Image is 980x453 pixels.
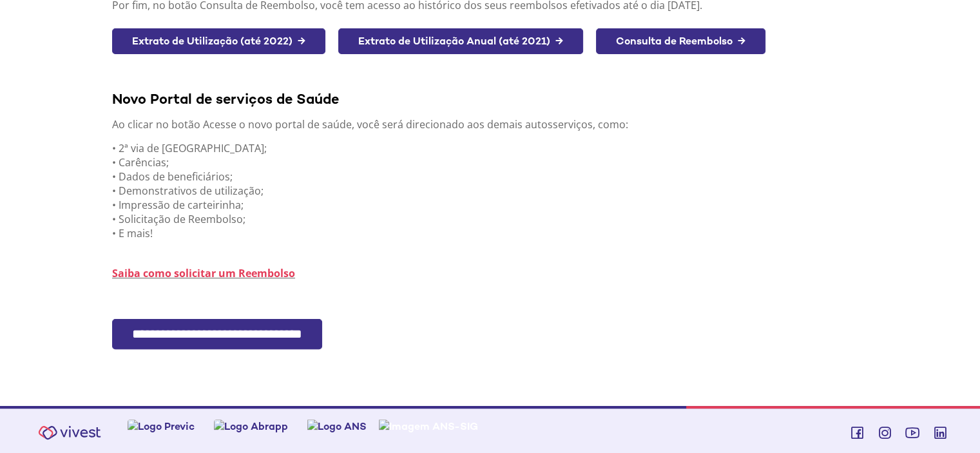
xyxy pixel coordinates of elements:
[214,419,288,433] img: Logo Abrapp
[112,141,878,240] p: • 2ª via de [GEOGRAPHIC_DATA]; • Carências; • Dados de beneficiários; • Demonstrativos de utiliza...
[112,319,878,381] section: <span lang="pt-BR" dir="ltr">FacPlanPortlet - SSO Fácil</span>
[31,418,108,447] img: Vivest
[596,28,765,55] a: Consulta de Reembolso →
[112,90,878,108] div: Novo Portal de serviços de Saúde
[379,419,478,433] img: Imagem ANS-SIG
[112,28,325,55] a: Extrato de Utilização (até 2022) →
[112,266,295,280] a: Saiba como solicitar um Reembolso
[112,117,878,131] p: Ao clicar no botão Acesse o novo portal de saúde, você será direcionado aos demais autosserviços,...
[338,28,583,55] a: Extrato de Utilização Anual (até 2021) →
[307,419,367,433] img: Logo ANS
[128,419,195,433] img: Logo Previc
